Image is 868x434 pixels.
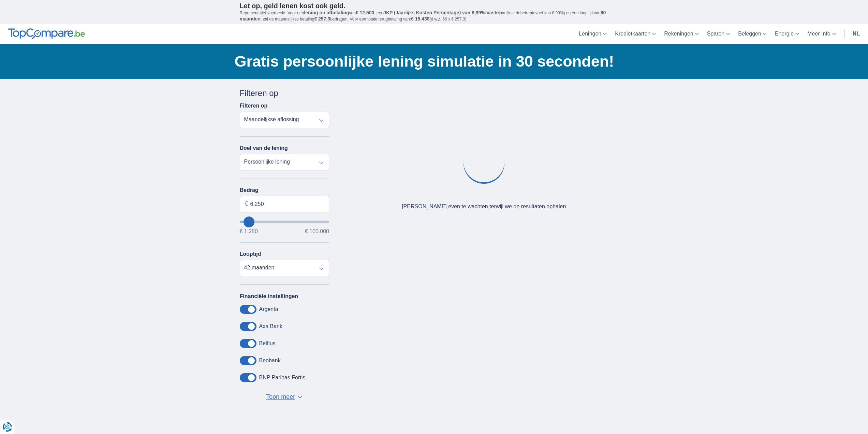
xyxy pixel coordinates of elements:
input: wantToBorrow [240,221,329,223]
a: Sparen [703,24,734,44]
p: Representatief voorbeeld: Voor een van , een ( jaarlijkse debetrentevoet van 8,99%) en een loopti... [240,10,629,22]
span: JKP (Jaarlijks Kosten Percentage) van 8,99% [383,10,485,15]
img: TopCompare [8,28,85,39]
span: ▼ [298,396,303,398]
span: € 100.000 [305,229,329,234]
p: Let op, geld lenen kost ook geld. [240,2,629,10]
a: Leningen [575,24,611,44]
label: Axa Bank [259,323,282,330]
a: Meer Info [803,24,840,44]
span: € 1.250 [240,229,258,234]
h1: Gratis persoonlijke lening simulatie in 30 seconden! [235,51,629,72]
button: Toon meer ▼ [264,392,305,402]
a: Kredietkaarten [611,24,660,44]
a: nl [849,24,864,44]
a: Beleggen [734,24,771,44]
label: Bedrag [240,187,329,193]
label: Beobank [259,358,281,364]
span: Toon meer [266,393,295,402]
a: Rekeningen [660,24,703,44]
label: Financiële instellingen [240,293,298,299]
div: [PERSON_NAME] even te wachten terwijl we de resultaten ophalen [402,203,566,211]
span: vaste [487,10,499,15]
label: Filteren op [240,103,268,109]
span: € 12.500 [356,10,374,15]
a: Energie [771,24,803,44]
label: Belfius [259,340,276,347]
label: BNP Paribas Fortis [259,375,306,381]
label: Argenta [259,306,278,312]
label: Looptijd [240,251,261,257]
span: € 257,3 [314,16,330,22]
div: Filteren op [240,87,329,99]
label: Doel van de lening [240,145,288,151]
span: € 15.438 [411,16,430,22]
span: € [245,200,248,208]
span: 60 maanden [240,10,606,22]
span: lening op afbetaling [304,10,349,15]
